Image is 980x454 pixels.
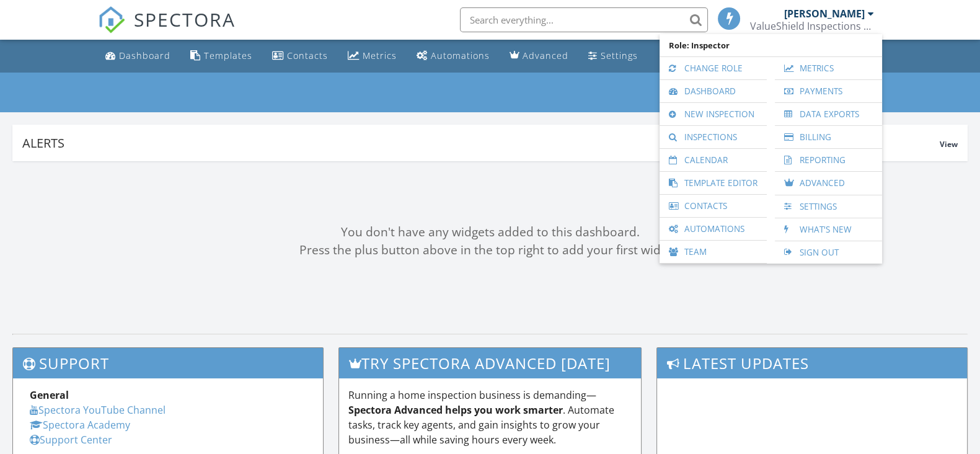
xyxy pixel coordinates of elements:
a: Automations [666,218,761,240]
a: Metrics [781,57,876,79]
div: Press the plus button above in the top right to add your first widget. [12,241,968,259]
div: Contacts [287,50,328,61]
a: Dashboard [100,45,175,68]
a: Advanced [781,172,876,195]
a: SPECTORA [98,17,236,43]
a: Data Exports [781,103,876,125]
a: Payments [781,80,876,102]
a: Contacts [666,195,761,217]
div: Automations [431,50,490,61]
a: Sign Out [781,241,876,264]
h3: Try spectora advanced [DATE] [339,348,642,378]
a: What's New [781,218,876,241]
a: New Inspection [666,103,761,125]
strong: Spectora Advanced helps you work smarter [348,403,563,417]
a: Spectora YouTube Channel [30,403,166,417]
a: Settings [781,195,876,218]
a: Inspections [666,126,761,148]
strong: General [30,388,69,402]
div: ValueShield Inspections LLC [750,20,874,32]
a: Contacts [267,45,333,68]
div: Dashboard [119,50,170,61]
h3: Support [13,348,323,378]
div: Advanced [523,50,568,61]
a: Billing [781,126,876,148]
a: Team [666,241,761,263]
a: Change Role [666,57,761,79]
p: Running a home inspection business is demanding— . Automate tasks, track key agents, and gain ins... [348,388,632,447]
div: Settings [601,50,638,61]
input: Search everything... [460,7,708,32]
div: [PERSON_NAME] [784,7,865,20]
a: Calendar [666,149,761,171]
h3: Latest Updates [657,348,967,378]
a: Templates [185,45,257,68]
a: Spectora Academy [30,418,130,432]
a: Settings [583,45,643,68]
a: Support Center [30,433,112,447]
span: Role: Inspector [666,34,876,56]
a: Template Editor [666,172,761,194]
a: Metrics [343,45,402,68]
a: Advanced [505,45,573,68]
div: Metrics [363,50,397,61]
a: Automations (Basic) [412,45,495,68]
a: Dashboard [666,80,761,102]
img: The Best Home Inspection Software - Spectora [98,6,125,33]
div: Alerts [22,135,940,151]
span: SPECTORA [134,6,236,32]
div: You don't have any widgets added to this dashboard. [12,223,968,241]
div: Templates [204,50,252,61]
span: View [940,139,958,149]
a: Reporting [781,149,876,171]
